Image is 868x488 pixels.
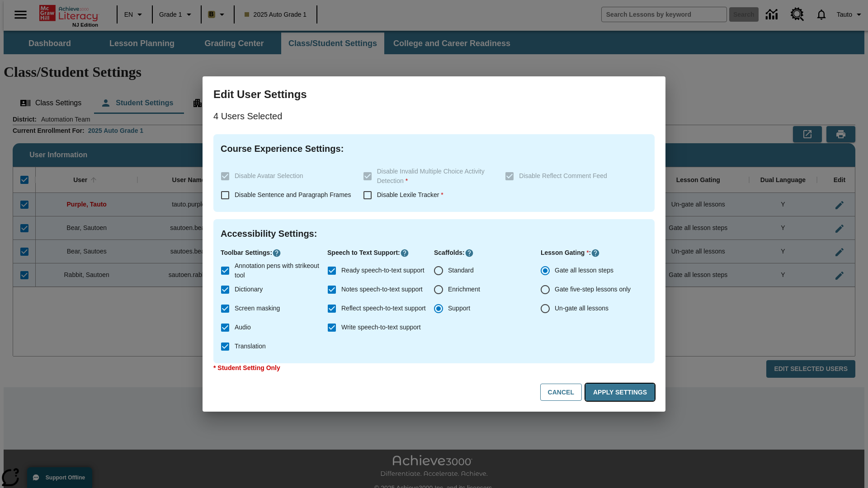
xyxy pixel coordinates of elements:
span: Reflect speech-to-text support [341,304,426,313]
p: * Student Setting Only [213,363,655,373]
span: Disable Avatar Selection [235,172,303,179]
span: Gate all lesson steps [555,266,613,275]
span: Gate five-step lessons only [555,285,631,294]
span: Annotation pens with strikeout tool [235,261,320,280]
span: Dictionary [235,285,263,294]
span: Disable Lexile Tracker [377,191,443,198]
p: Speech to Text Support : [327,248,434,258]
p: 4 Users Selected [213,109,655,123]
button: Cancel [540,384,582,401]
p: Toolbar Settings : [221,248,327,258]
label: These settings are specific to individual classes. To see these settings or make changes, please ... [216,167,356,186]
span: Support [448,304,470,313]
span: Disable Sentence and Paragraph Frames [235,191,351,198]
span: Enrichment [448,285,480,294]
span: Un-gate all lessons [555,304,609,313]
h3: Edit User Settings [213,87,655,102]
button: Click here to know more about [591,249,600,258]
h4: Accessibility Settings : [221,226,647,241]
span: Notes speech-to-text support [341,285,423,294]
span: Disable Invalid Multiple Choice Activity Detection [377,168,485,184]
button: Apply Settings [585,384,655,401]
span: Write speech-to-text support [341,323,421,332]
span: Disable Reflect Comment Feed [519,172,607,179]
span: Translation [235,342,266,351]
label: These settings are specific to individual classes. To see these settings or make changes, please ... [500,167,640,186]
span: Audio [235,323,251,332]
button: Click here to know more about [465,249,474,258]
button: Click here to know more about [400,249,409,258]
span: Standard [448,266,474,275]
button: Click here to know more about [272,249,281,258]
p: Lesson Gating : [541,248,647,258]
label: These settings are specific to individual classes. To see these settings or make changes, please ... [358,167,498,186]
h4: Course Experience Settings : [221,141,647,156]
p: Scaffolds : [434,248,541,258]
span: Ready speech-to-text support [341,266,425,275]
span: Screen masking [235,304,280,313]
